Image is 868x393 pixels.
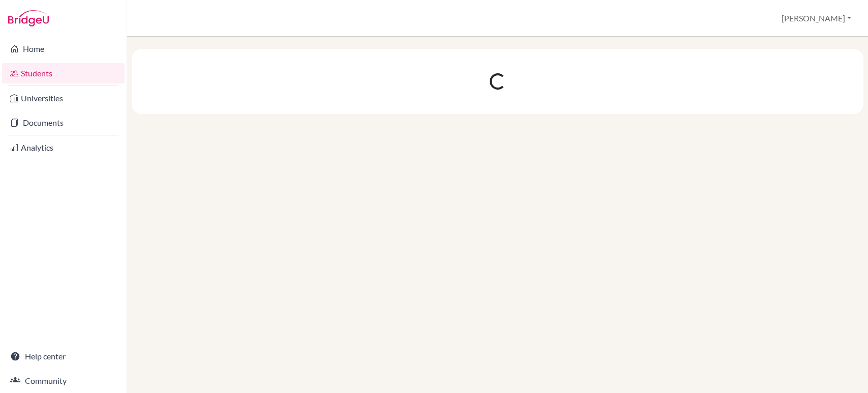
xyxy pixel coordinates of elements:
a: Universities [2,88,125,108]
button: [PERSON_NAME] [777,9,856,28]
a: Analytics [2,137,125,158]
a: Students [2,63,125,83]
a: Documents [2,113,125,133]
img: Bridge-U [8,10,49,26]
a: Help center [2,346,125,367]
a: Community [2,371,125,391]
a: Home [2,39,125,59]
